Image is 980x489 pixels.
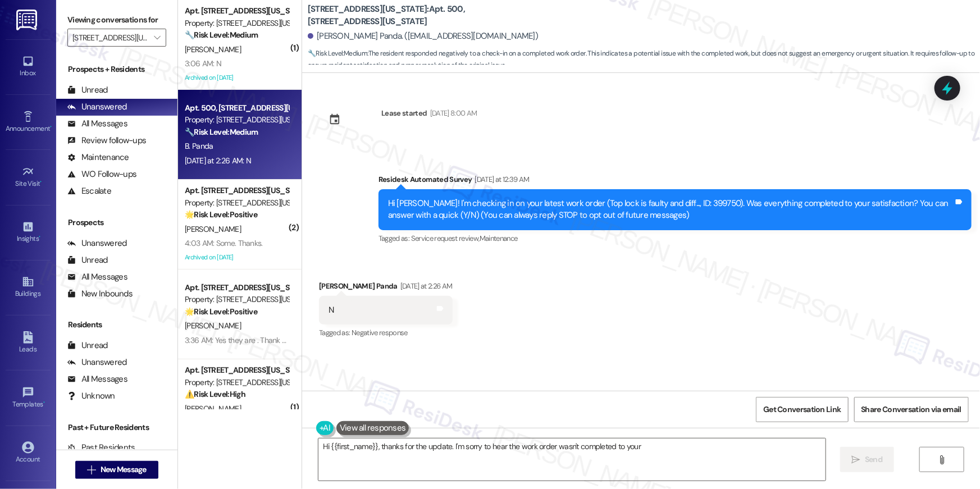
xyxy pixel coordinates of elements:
[56,217,177,228] div: Prospects
[185,156,251,166] div: [DATE] at 2:26 AM: N
[154,33,160,42] i: 
[319,280,453,296] div: [PERSON_NAME] Panda
[381,107,427,119] div: Lease started
[6,438,51,468] a: Account
[50,123,52,131] span: •
[352,328,408,337] span: Negative response
[39,233,40,241] span: •
[185,185,289,196] div: Apt. [STREET_ADDRESS][US_STATE]
[67,271,127,283] div: All Messages
[67,185,111,197] div: Escalate
[185,364,289,376] div: Apt. [STREET_ADDRESS][US_STATE]
[43,399,45,406] span: •
[185,377,289,389] div: Property: [STREET_ADDRESS][US_STATE]
[185,307,257,317] strong: 🌟 Risk Level: Positive
[6,162,51,193] a: Site Visit •
[398,280,453,292] div: [DATE] at 2:26 AM
[185,114,289,126] div: Property: [STREET_ADDRESS][US_STATE]
[185,127,258,137] strong: 🔧 Risk Level: Medium
[411,234,480,243] span: Service request review ,
[184,71,290,85] div: Archived on [DATE]
[67,152,129,163] div: Maintenance
[75,461,158,479] button: New Message
[40,178,42,186] span: •
[67,373,127,385] div: All Messages
[56,63,177,75] div: Prospects + Residents
[185,197,289,209] div: Property: [STREET_ADDRESS][US_STATE]
[67,11,166,29] label: Viewing conversations for
[852,455,860,464] i: 
[308,30,538,42] div: [PERSON_NAME] Panda. ([EMAIL_ADDRESS][DOMAIN_NAME])
[67,237,127,249] div: Unanswered
[854,397,969,422] button: Share Conversation via email
[6,217,51,248] a: Insights •
[319,325,453,341] div: Tagged as:
[308,49,367,58] strong: 🔧 Risk Level: Medium
[6,52,51,82] a: Inbox
[67,340,108,351] div: Unread
[16,10,39,30] img: ResiDesk Logo
[329,304,334,316] div: N
[480,234,518,243] span: Maintenance
[185,58,221,68] div: 3:06 AM: N
[763,404,841,415] span: Get Conversation Link
[379,230,972,246] div: Tagged as:
[938,455,946,464] i: 
[756,397,848,422] button: Get Conversation Link
[67,168,136,180] div: WO Follow-ups
[67,288,133,300] div: New Inbounds
[865,454,882,465] span: Send
[308,48,980,72] span: : The resident responded negatively to a check-in on a completed work order. This indicates a pot...
[472,173,530,185] div: [DATE] at 12:39 AM
[185,5,289,17] div: Apt. [STREET_ADDRESS][US_STATE]
[185,321,241,331] span: [PERSON_NAME]
[185,294,289,305] div: Property: [STREET_ADDRESS][US_STATE]
[67,442,135,454] div: Past Residents
[6,383,51,413] a: Templates •
[388,198,954,222] div: Hi [PERSON_NAME]! I'm checking in on your latest work order (Top lock is faulty and diff..., ID: ...
[67,390,115,402] div: Unknown
[185,389,245,399] strong: ⚠️ Risk Level: High
[185,282,289,294] div: Apt. [STREET_ADDRESS][US_STATE]
[67,357,127,368] div: Unanswered
[67,84,108,96] div: Unread
[67,101,127,113] div: Unanswered
[87,465,95,474] i: 
[379,173,972,189] div: Residesk Automated Survey
[185,30,258,40] strong: 🔧 Risk Level: Medium
[185,404,241,414] span: [PERSON_NAME]
[318,438,826,481] textarea: Hi {{first_name}},
[72,29,148,47] input: All communities
[185,335,323,345] div: 3:36 AM: Yes they are . Thank you so much
[840,447,895,472] button: Send
[185,238,263,248] div: 4:03 AM: Some. Thanks.
[427,107,477,119] div: [DATE] 8:00 AM
[185,209,257,220] strong: 🌟 Risk Level: Positive
[185,224,241,234] span: [PERSON_NAME]
[67,254,108,266] div: Unread
[185,102,289,114] div: Apt. 500, [STREET_ADDRESS][US_STATE]
[185,44,241,54] span: [PERSON_NAME]
[184,250,290,264] div: Archived on [DATE]
[56,319,177,331] div: Residents
[56,422,177,433] div: Past + Future Residents
[308,3,532,28] b: [STREET_ADDRESS][US_STATE]: Apt. 500, [STREET_ADDRESS][US_STATE]
[185,141,213,151] span: B. Panda
[67,118,127,130] div: All Messages
[67,135,146,147] div: Review follow-ups
[862,404,961,415] span: Share Conversation via email
[6,272,51,303] a: Buildings
[185,17,289,29] div: Property: [STREET_ADDRESS][US_STATE]
[101,464,147,476] span: New Message
[6,328,51,358] a: Leads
